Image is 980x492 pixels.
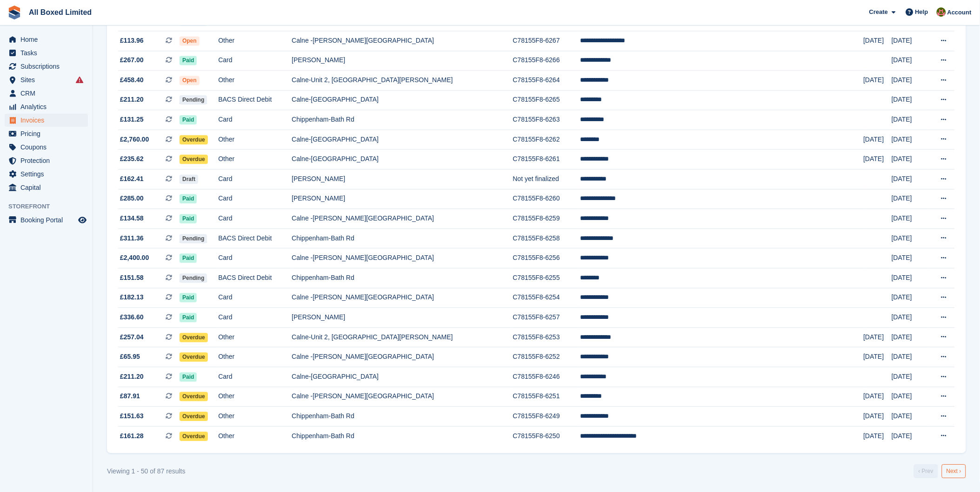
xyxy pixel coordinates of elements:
span: Paid [180,115,197,124]
a: menu [5,114,88,127]
span: Subscriptions [20,60,76,73]
td: Card [218,209,292,229]
span: Account [947,8,972,17]
td: Other [218,71,292,91]
span: £65.95 [120,352,140,362]
a: menu [5,33,88,46]
td: C78155F8-6257 [513,308,580,328]
td: Card [218,169,292,189]
td: Calne-Unit 2, [GEOGRAPHIC_DATA][PERSON_NAME] [292,71,513,91]
span: Tasks [20,46,76,59]
span: Draft [180,175,198,184]
td: Calne -[PERSON_NAME][GEOGRAPHIC_DATA] [292,387,513,407]
td: [DATE] [892,228,928,248]
span: Protection [20,154,76,167]
span: Overdue [180,412,208,421]
span: £182.13 [120,292,144,302]
td: BACS Direct Debit [218,228,292,248]
td: C78155F8-6259 [513,209,580,229]
span: Paid [180,293,197,302]
span: £211.20 [120,372,144,382]
td: C78155F8-6258 [513,228,580,248]
span: Paid [180,253,197,263]
span: £161.28 [120,431,144,441]
td: [DATE] [864,347,892,367]
td: Card [218,367,292,387]
td: Other [218,387,292,407]
span: Coupons [20,141,76,154]
td: C78155F8-6263 [513,110,580,130]
span: £285.00 [120,194,144,203]
span: Open [180,36,200,45]
td: [DATE] [892,407,928,427]
td: C78155F8-6251 [513,387,580,407]
a: menu [5,168,88,181]
td: Calne -[PERSON_NAME][GEOGRAPHIC_DATA] [292,31,513,51]
a: Preview store [77,214,88,226]
span: £267.00 [120,55,144,65]
td: [DATE] [864,31,892,51]
td: [DATE] [892,31,928,51]
td: Calne-[GEOGRAPHIC_DATA] [292,90,513,110]
td: Card [218,110,292,130]
span: Sites [20,73,76,86]
span: £113.96 [120,36,144,45]
td: [DATE] [892,387,928,407]
td: Chippenham-Bath Rd [292,268,513,288]
td: Chippenham-Bath Rd [292,426,513,446]
span: Capital [20,181,76,194]
span: Paid [180,214,197,223]
td: Calne-Unit 2, [GEOGRAPHIC_DATA][PERSON_NAME] [292,327,513,347]
td: Other [218,347,292,367]
span: Paid [180,313,197,322]
td: [DATE] [892,327,928,347]
a: menu [5,46,88,59]
a: All Boxed Limited [25,5,95,20]
td: Card [218,288,292,308]
td: C78155F8-6264 [513,71,580,91]
span: Pricing [20,127,76,140]
a: menu [5,87,88,100]
td: [DATE] [864,407,892,427]
span: £151.63 [120,411,144,421]
td: [DATE] [864,149,892,169]
span: £134.58 [120,214,144,223]
td: C78155F8-6250 [513,426,580,446]
td: [PERSON_NAME] [292,169,513,189]
span: £336.60 [120,312,144,322]
span: Analytics [20,100,76,113]
span: £151.58 [120,273,144,283]
span: Overdue [180,432,208,441]
td: [DATE] [892,110,928,130]
td: Card [218,308,292,328]
td: [DATE] [892,51,928,71]
span: Overdue [180,135,208,144]
td: BACS Direct Debit [218,90,292,110]
td: Chippenham-Bath Rd [292,110,513,130]
td: [DATE] [892,426,928,446]
td: Card [218,51,292,71]
td: Card [218,189,292,209]
td: Calne -[PERSON_NAME][GEOGRAPHIC_DATA] [292,347,513,367]
td: [DATE] [864,71,892,91]
span: Pending [180,234,207,243]
span: CRM [20,87,76,100]
span: Overdue [180,333,208,342]
td: [DATE] [892,347,928,367]
td: Calne-[GEOGRAPHIC_DATA] [292,367,513,387]
td: C78155F8-6249 [513,407,580,427]
td: Other [218,129,292,149]
span: £131.25 [120,115,144,124]
td: C78155F8-6261 [513,149,580,169]
td: Chippenham-Bath Rd [292,228,513,248]
td: C78155F8-6246 [513,367,580,387]
span: Overdue [180,352,208,362]
span: Paid [180,372,197,382]
td: [DATE] [892,268,928,288]
td: C78155F8-6265 [513,90,580,110]
span: £311.36 [120,233,144,243]
a: menu [5,127,88,140]
td: [DATE] [892,129,928,149]
span: Paid [180,56,197,65]
td: [PERSON_NAME] [292,189,513,209]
